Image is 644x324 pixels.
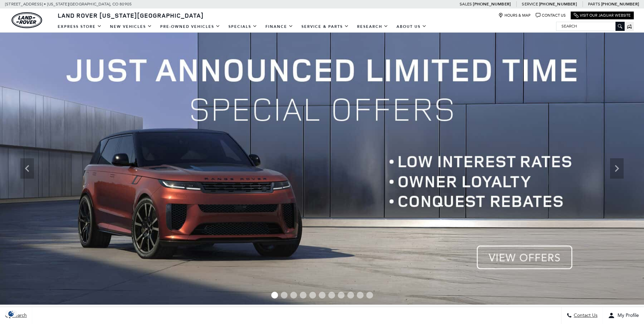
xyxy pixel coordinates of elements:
a: Visit Our Jaguar Website [574,13,631,18]
span: My Profile [615,313,639,319]
a: [PHONE_NUMBER] [601,1,639,7]
img: Opt-Out Icon [3,310,19,317]
a: Research [353,21,392,33]
a: Contact Us [536,13,566,18]
span: Parts [588,2,600,6]
span: Land Rover [US_STATE][GEOGRAPHIC_DATA] [58,11,204,19]
a: Pre-Owned Vehicles [156,21,224,33]
span: Go to slide 1 [271,292,278,299]
a: New Vehicles [106,21,156,33]
span: Sales [460,2,472,6]
span: Go to slide 4 [300,292,307,299]
div: Previous [20,158,34,179]
input: Search [556,22,624,30]
a: Specials [224,21,261,33]
span: Go to slide 2 [281,292,288,299]
span: Go to slide 7 [328,292,335,299]
span: Contact Us [572,313,597,319]
a: About Us [392,21,431,33]
img: Land Rover [12,12,42,28]
a: EXPRESS STORE [54,21,106,33]
a: [PHONE_NUMBER] [539,1,577,7]
span: Go to slide 10 [357,292,364,299]
a: [STREET_ADDRESS] • [US_STATE][GEOGRAPHIC_DATA], CO 80905 [5,2,132,6]
a: Hours & Map [498,13,531,18]
div: Next [610,158,624,179]
nav: Main Navigation [54,21,431,33]
section: Click to Open Cookie Consent Modal [3,310,19,317]
a: Finance [261,21,297,33]
a: land-rover [12,12,42,28]
a: [PHONE_NUMBER] [473,1,511,7]
a: Land Rover [US_STATE][GEOGRAPHIC_DATA] [54,11,208,19]
span: Go to slide 5 [309,292,316,299]
span: Go to slide 6 [319,292,326,299]
span: Go to slide 3 [290,292,297,299]
span: Go to slide 9 [347,292,354,299]
span: Go to slide 11 [366,292,373,299]
button: Open user profile menu [603,307,644,324]
a: Service & Parts [297,21,353,33]
span: Service [522,2,538,6]
span: Go to slide 8 [338,292,345,299]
